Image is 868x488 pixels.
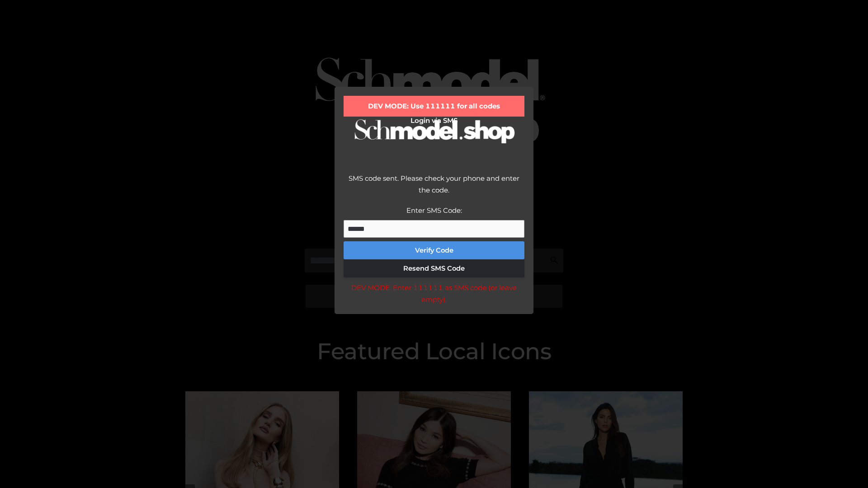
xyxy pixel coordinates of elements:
[344,117,524,125] h2: Login via SMS
[344,259,524,277] button: Resend SMS Code
[344,241,524,259] button: Verify Code
[344,282,524,305] div: DEV MODE: Enter 111111 as SMS code (or leave empty).
[344,173,524,205] div: SMS code sent. Please check your phone and enter the code.
[406,206,462,215] label: Enter SMS Code:
[344,96,524,117] div: DEV MODE: Use 111111 for all codes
